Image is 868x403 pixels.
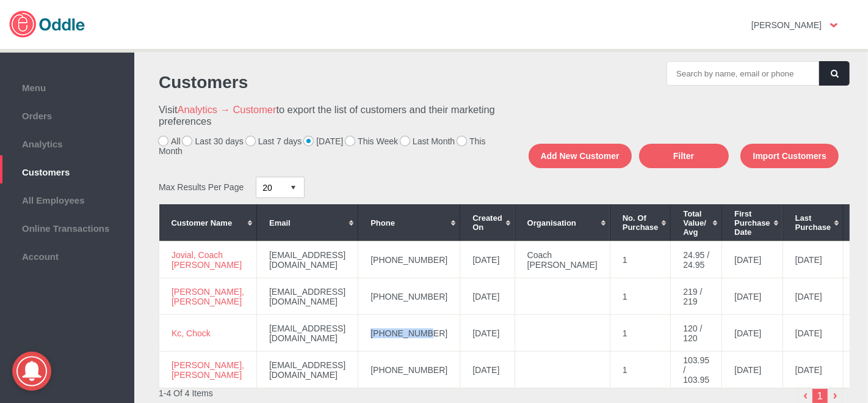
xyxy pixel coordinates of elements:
td: [DATE] [460,352,515,388]
a: [PERSON_NAME], [PERSON_NAME] [172,360,244,380]
span: Max Results Per Page [159,183,244,193]
td: 24.95 / 24.95 [671,242,722,278]
button: Filter [639,144,729,168]
label: [DATE] [304,136,343,146]
a: Kc, Chock [172,328,211,338]
td: [DATE] [722,352,783,388]
td: 120 / 120 [671,315,722,352]
h1: Customers [159,73,495,92]
th: No. of Purchase [610,204,671,241]
td: [DATE] [783,315,844,352]
td: 103.95 / 103.95 [671,352,722,388]
h3: Visit to export the list of customers and their marketing preferences [159,104,495,127]
td: 1 [610,278,671,315]
td: [EMAIL_ADDRESS][DOMAIN_NAME] [257,242,358,278]
td: [DATE] [783,352,844,388]
th: Total Value/ Avg [671,204,722,241]
td: [DATE] [722,242,783,278]
span: 1-4 Of 4 Items [159,388,213,398]
td: [DATE] [783,278,844,315]
span: Menu [6,79,128,93]
th: Customer Name [159,204,257,241]
td: [EMAIL_ADDRESS][DOMAIN_NAME] [257,278,358,315]
th: Email [257,204,358,241]
a: Analytics → Customer [178,104,277,115]
span: Orders [6,108,128,121]
td: 1 [610,315,671,352]
a: [PERSON_NAME], [PERSON_NAME] [172,287,244,306]
button: Import Customers [740,144,839,168]
span: Analytics [6,136,128,149]
th: Phone [358,204,460,241]
span: Customers [6,164,128,177]
th: Organisation [515,204,610,241]
td: 1 [610,242,671,278]
span: Account [6,248,128,262]
strong: [PERSON_NAME] [751,20,822,30]
th: Created On [460,204,515,241]
td: Coach [PERSON_NAME] [515,242,610,278]
img: user-option-arrow.png [830,23,837,28]
label: This Month [159,136,486,156]
td: [DATE] [460,315,515,352]
td: [DATE] [460,278,515,315]
input: Search by name, email or phone [667,61,819,86]
span: Online Transactions [6,220,128,234]
td: 219 / 219 [671,278,722,315]
label: Last 30 days [183,136,243,146]
label: Last 7 days [246,136,302,146]
td: [DATE] [783,242,844,278]
td: [PHONE_NUMBER] [358,352,460,388]
span: All Employees [6,192,128,205]
td: [PHONE_NUMBER] [358,278,460,315]
label: All [159,136,181,146]
label: Last Month [400,136,455,146]
label: This Week [345,136,398,146]
th: First Purchase Date [722,204,783,241]
a: Jovial, Coach [PERSON_NAME] [172,250,242,270]
td: [EMAIL_ADDRESS][DOMAIN_NAME] [257,315,358,352]
td: [DATE] [722,278,783,315]
td: [DATE] [722,315,783,352]
td: [EMAIL_ADDRESS][DOMAIN_NAME] [257,352,358,388]
td: 1 [610,352,671,388]
td: [DATE] [460,242,515,278]
td: [PHONE_NUMBER] [358,315,460,352]
button: Add New Customer [529,144,632,168]
th: Last Purchase [783,204,844,241]
td: [PHONE_NUMBER] [358,242,460,278]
